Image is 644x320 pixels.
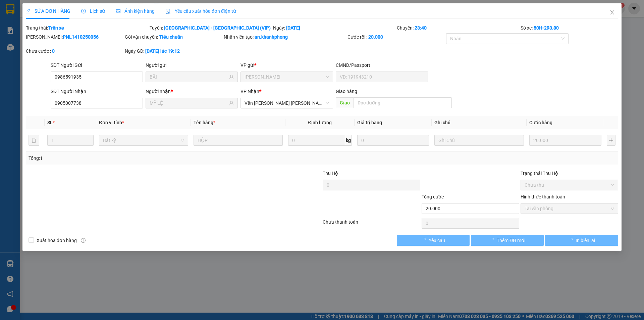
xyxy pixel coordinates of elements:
[429,237,445,244] span: Yêu cầu
[336,72,428,82] input: VD: 191943210
[525,180,614,190] span: Chưa thu
[81,9,86,13] span: clock-circle
[607,135,615,146] button: plus
[534,25,559,31] b: 50H-293.80
[165,8,236,14] span: Yêu cầu xuất hóa đơn điện tử
[164,25,271,31] b: [GEOGRAPHIC_DATA] - [GEOGRAPHIC_DATA] (VIP)
[471,235,544,246] button: Thêm ĐH mới
[63,34,99,40] b: PNL1410250056
[229,101,234,105] span: user
[150,73,228,81] input: Tên người gửi
[229,75,234,79] span: user
[273,24,396,32] div: Ngày:
[146,88,238,95] div: Người nhận
[323,171,338,176] span: Thu Hộ
[347,33,445,41] div: Cước rồi :
[603,3,622,22] button: Close
[336,97,354,108] span: Giao
[521,194,565,199] label: Hình thức thanh toán
[525,203,614,214] span: Tại văn phòng
[48,25,64,31] b: Trên xe
[520,24,619,32] div: Số xe:
[255,34,288,40] b: an.khanhphong
[26,33,123,41] div: [PERSON_NAME]:
[51,88,143,95] div: SĐT Người Nhận
[125,47,222,55] div: Ngày GD:
[29,154,249,162] div: Tổng: 1
[245,72,329,82] span: Phạm Ngũ Lão
[241,89,260,94] span: VP Nhận
[354,97,452,108] input: Dọc đường
[568,238,576,242] span: loading
[489,238,497,242] span: loading
[52,48,55,54] b: 0
[336,61,428,69] div: CMND/Passport
[545,235,618,246] button: In biên lai
[146,61,238,69] div: Người gửi
[29,135,39,146] button: delete
[345,135,352,146] span: kg
[529,120,552,125] span: Cước hàng
[497,237,525,244] span: Thêm ĐH mới
[81,238,86,243] span: info-circle
[224,33,346,41] div: Nhân viên tạo:
[81,8,105,14] span: Lịch sử
[125,33,222,41] div: Gói vận chuyển:
[26,9,31,13] span: edit
[241,61,333,69] div: VP gửi
[116,8,155,14] span: Ảnh kiện hàng
[159,34,183,40] b: Tiêu chuẩn
[415,25,427,31] b: 23:40
[286,25,301,31] b: [DATE]
[368,34,383,40] b: 20.000
[145,48,180,54] b: [DATE] lúc 19:12
[521,170,618,177] div: Trạng thái Thu Hộ
[357,135,429,146] input: 0
[99,120,124,125] span: Đơn vị tính
[432,116,527,129] th: Ghi chú
[322,218,421,230] div: Chưa thanh toán
[47,120,53,125] span: SL
[25,24,149,32] div: Trạng thái:
[116,9,120,13] span: picture
[609,10,615,15] span: close
[51,61,143,69] div: SĐT Người Gửi
[165,9,171,14] img: icon
[26,47,123,55] div: Chưa cước :
[576,237,595,244] span: In biên lai
[34,237,79,244] span: Xuất hóa đơn hàng
[421,238,429,242] span: loading
[435,135,524,146] input: Ghi Chú
[149,24,273,32] div: Tuyến:
[194,135,283,146] input: VD: Bàn, Ghế
[26,8,70,14] span: SỬA ĐƠN HÀNG
[308,120,332,125] span: Định lượng
[529,135,601,146] input: 0
[245,98,329,108] span: Văn Phòng Trần Phú (Mường Thanh)
[150,99,228,107] input: Tên người nhận
[422,194,444,199] span: Tổng cước
[194,120,215,125] span: Tên hàng
[357,120,382,125] span: Giá trị hàng
[336,89,357,94] span: Giao hàng
[396,24,520,32] div: Chuyến:
[103,135,184,145] span: Bất kỳ
[397,235,470,246] button: Yêu cầu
